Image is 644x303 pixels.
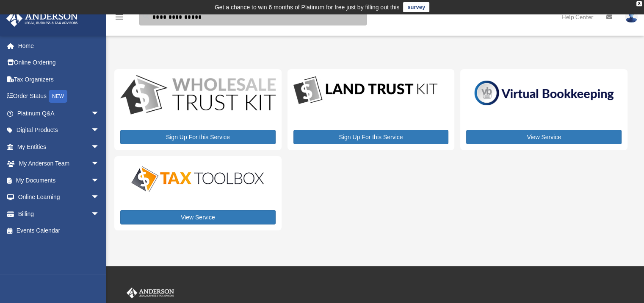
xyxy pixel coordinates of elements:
a: Billingarrow_drop_down [6,205,112,222]
span: arrow_drop_down [91,138,108,156]
img: Anderson Advisors Platinum Portal [4,10,80,27]
span: arrow_drop_down [91,205,108,223]
a: Sign Up For this Service [120,130,276,144]
i: search [141,11,151,21]
a: Events Calendar [6,222,112,239]
a: My Documentsarrow_drop_down [6,172,112,189]
div: close [636,1,642,6]
a: Digital Productsarrow_drop_down [6,122,108,139]
div: NEW [49,90,67,103]
a: Home [6,37,112,54]
span: arrow_drop_down [91,155,108,173]
div: Get a chance to win 6 months of Platinum for free just by filling out this [215,2,400,12]
img: User Pic [625,11,638,23]
span: arrow_drop_down [91,189,108,206]
a: Order StatusNEW [6,88,112,105]
span: arrow_drop_down [91,105,108,122]
img: LandTrust_lgo-1.jpg [293,75,437,106]
a: Online Learningarrow_drop_down [6,189,112,206]
a: View Service [120,210,276,224]
i: menu [114,12,124,22]
a: Platinum Q&Aarrow_drop_down [6,105,112,122]
a: My Entitiesarrow_drop_down [6,138,112,155]
a: Online Ordering [6,54,112,71]
a: survey [403,2,429,12]
a: Tax Organizers [6,71,112,88]
a: View Service [466,130,622,144]
img: WS-Trust-Kit-lgo-1.jpg [120,75,276,116]
span: arrow_drop_down [91,172,108,189]
a: menu [114,15,124,22]
a: My Anderson Teamarrow_drop_down [6,155,112,172]
img: Anderson Advisors Platinum Portal [125,287,176,298]
a: Sign Up For this Service [293,130,449,144]
span: arrow_drop_down [91,122,108,139]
